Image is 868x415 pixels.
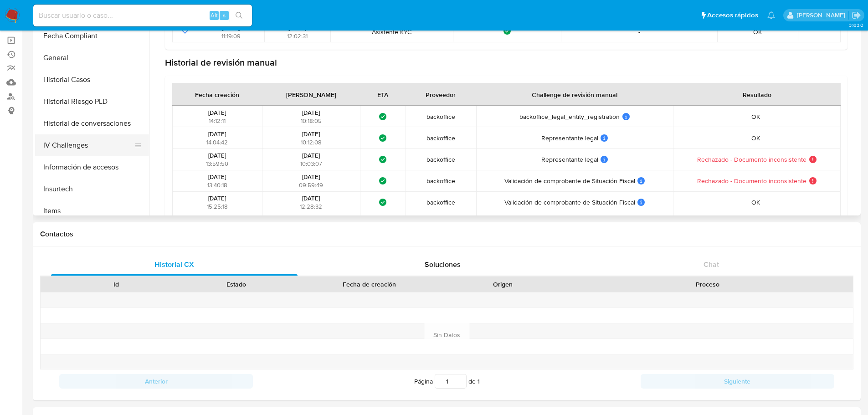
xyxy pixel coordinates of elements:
span: Chat [704,259,719,270]
button: Información de accesos [35,156,149,178]
p: stephanie.sraciazek@mercadolibre.com [797,11,848,20]
div: Origen [449,280,556,289]
button: General [35,47,149,69]
span: s [223,11,226,20]
span: 3.163.0 [849,21,863,29]
button: Historial Riesgo PLD [35,91,149,113]
span: 1 [478,377,480,386]
button: Siguiente [641,374,834,389]
a: Notificaciones [767,11,775,19]
span: Página de [414,374,480,389]
div: Proceso [569,280,847,289]
a: Salir [852,10,861,20]
div: Fecha de creación [303,280,437,289]
div: Id [63,280,170,289]
button: Anterior [59,374,253,389]
span: Alt [211,11,218,20]
button: Historial de conversaciones [35,113,149,134]
button: Fecha Compliant [35,25,149,47]
span: Accesos rápidos [707,10,758,20]
span: Historial CX [154,259,194,270]
h1: Contactos [40,230,853,239]
button: Insurtech [35,178,149,200]
button: Items [35,200,149,222]
span: Soluciones [425,259,461,270]
button: search-icon [230,9,248,22]
button: Historial Casos [35,69,149,91]
button: IV Challenges [35,134,142,156]
input: Buscar usuario o caso... [33,10,252,21]
div: Estado [183,280,290,289]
